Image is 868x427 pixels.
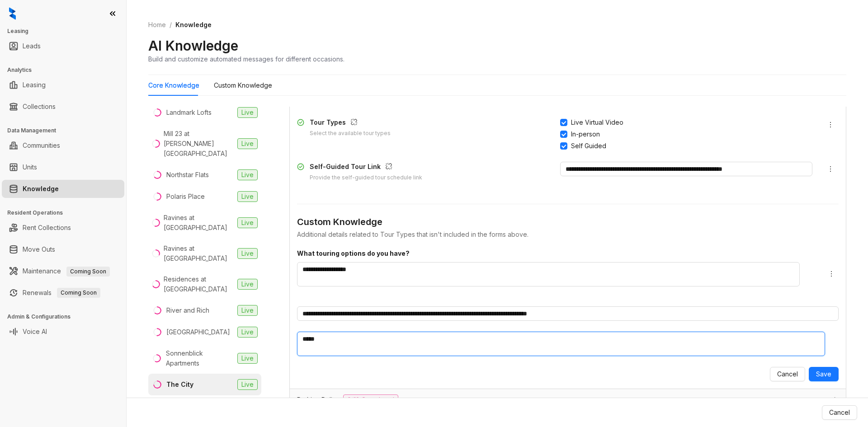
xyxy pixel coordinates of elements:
[2,284,124,302] li: Renewals
[166,305,209,315] div: River and Rich
[7,127,126,135] h3: Data Management
[166,380,193,389] div: The City
[310,117,391,129] div: Tour Types
[2,240,124,258] li: Move Outs
[237,305,258,316] span: Live
[770,367,805,381] button: Cancel
[148,54,344,64] div: Build and customize automated messages for different occasions.
[146,20,168,30] a: Home
[2,262,124,280] li: Maintenance
[297,395,340,405] span: Parking Policy
[237,379,258,390] span: Live
[57,288,100,298] span: Coming Soon
[2,158,124,176] li: Units
[290,389,846,411] div: Parking Policy0/13 Completed
[310,129,391,138] div: Select the available tour types
[310,174,422,182] div: Provide the self-guided tour schedule link
[827,121,834,128] span: more
[23,323,47,341] a: Voice AI
[237,327,258,338] span: Live
[237,191,258,202] span: Live
[828,270,835,277] span: more
[7,209,126,217] h3: Resident Operations
[23,76,46,94] a: Leasing
[567,141,610,151] span: Self Guided
[816,369,831,379] span: Save
[237,217,258,228] span: Live
[9,7,16,20] img: logo
[170,20,172,30] li: /
[237,248,258,259] span: Live
[166,192,205,202] div: Polaris Place
[2,76,124,94] li: Leasing
[164,274,234,294] div: Residences at [GEOGRAPHIC_DATA]
[297,249,813,258] div: What touring options do you have?
[23,37,41,55] a: Leads
[23,284,100,302] a: RenewalsComing Soon
[164,244,234,263] div: Ravines at [GEOGRAPHIC_DATA]
[833,397,839,402] span: collapsed
[148,80,199,90] div: Core Knowledge
[7,27,126,35] h3: Leasing
[237,138,258,149] span: Live
[214,80,272,90] div: Custom Knowledge
[7,313,126,321] h3: Admin & Configurations
[23,240,55,258] a: Move Outs
[166,170,209,180] div: Northstar Flats
[777,369,798,379] span: Cancel
[809,367,839,381] button: Save
[148,37,238,54] h2: AI Knowledge
[237,353,258,364] span: Live
[297,215,839,229] div: Custom Knowledge
[175,21,212,28] span: Knowledge
[310,162,422,174] div: Self-Guided Tour Link
[2,323,124,341] li: Voice AI
[237,107,258,118] span: Live
[2,98,124,116] li: Collections
[23,180,59,198] a: Knowledge
[2,180,124,198] li: Knowledge
[23,98,56,116] a: Collections
[2,136,124,155] li: Communities
[827,165,834,173] span: more
[343,394,398,405] span: 0/13 Completed
[23,219,71,237] a: Rent Collections
[237,279,258,290] span: Live
[2,37,124,55] li: Leads
[7,66,126,74] h3: Analytics
[166,348,234,368] div: Sonnenblick Apartments
[237,169,258,180] span: Live
[164,129,234,159] div: Mill 23 at [PERSON_NAME][GEOGRAPHIC_DATA]
[2,219,124,237] li: Rent Collections
[166,108,212,117] div: Landmark Lofts
[297,230,839,239] div: Additional details related to Tour Types that isn't included in the forms above.
[23,136,60,155] a: Communities
[567,129,604,139] span: In-person
[166,327,230,337] div: [GEOGRAPHIC_DATA]
[164,213,234,233] div: Ravines at [GEOGRAPHIC_DATA]
[66,267,110,277] span: Coming Soon
[23,158,37,176] a: Units
[567,117,627,127] span: Live Virtual Video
